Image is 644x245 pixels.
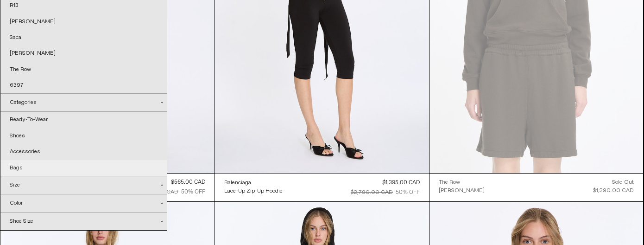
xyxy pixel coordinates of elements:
[0,213,167,230] div: Shoe Size
[439,187,485,195] a: [PERSON_NAME]
[0,62,167,77] a: The Row
[0,176,167,194] div: Size
[0,45,167,61] a: [PERSON_NAME]
[439,179,460,187] div: The Row
[351,188,393,197] div: $2,790.00 CAD
[224,179,251,187] div: Balenciaga
[439,178,485,187] a: The Row
[0,112,167,128] a: Ready-To-Wear
[0,128,167,144] a: Shoes
[224,179,283,187] a: Balenciaga
[0,194,167,212] div: Color
[0,160,167,176] a: Bags
[439,187,485,195] div: [PERSON_NAME]
[396,188,420,197] div: 50% OFF
[0,77,167,93] a: 6397
[0,30,167,45] a: Sacai
[612,178,634,187] div: Sold out
[593,187,634,195] div: $1,290.00 CAD
[382,179,420,187] div: $1,395.00 CAD
[171,178,205,187] div: $565.00 CAD
[0,94,167,112] div: Categories
[0,14,167,30] a: [PERSON_NAME]
[181,188,205,196] div: 50% OFF
[224,187,283,195] a: Lace-Up Zip-Up Hoodie
[0,144,167,160] a: Accessories
[224,187,283,195] div: Lace-Up Zip-Up Hoodie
